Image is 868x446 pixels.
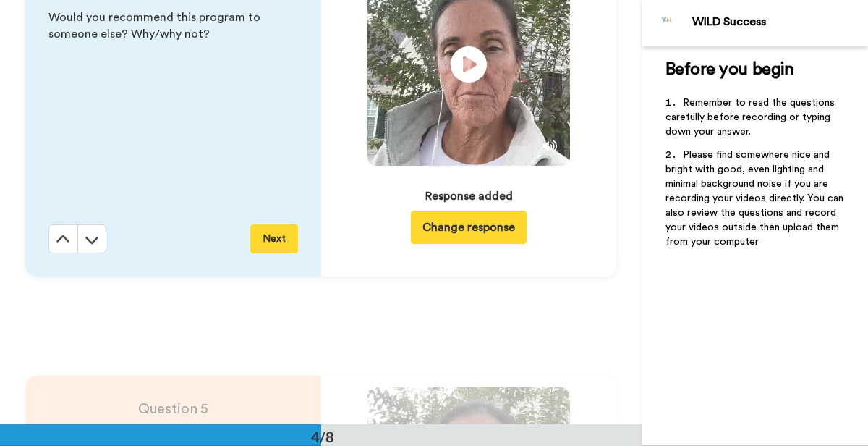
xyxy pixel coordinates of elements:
div: Response added [425,188,513,205]
span: Please find somewhere nice and bright with good, even lighting and minimal background noise if yo... [665,150,846,247]
img: Mute/Unmute [542,139,557,153]
span: Would you recommend this program to someone else? Why/why not? [48,12,263,40]
span: Remember to read the questions carefully before recording or typing down your answer. [665,98,838,137]
span: Before you begin [665,61,793,78]
div: WILD Success [692,15,867,29]
img: Profile Image [650,6,685,41]
button: Next [250,224,298,253]
button: Change response [411,211,527,244]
